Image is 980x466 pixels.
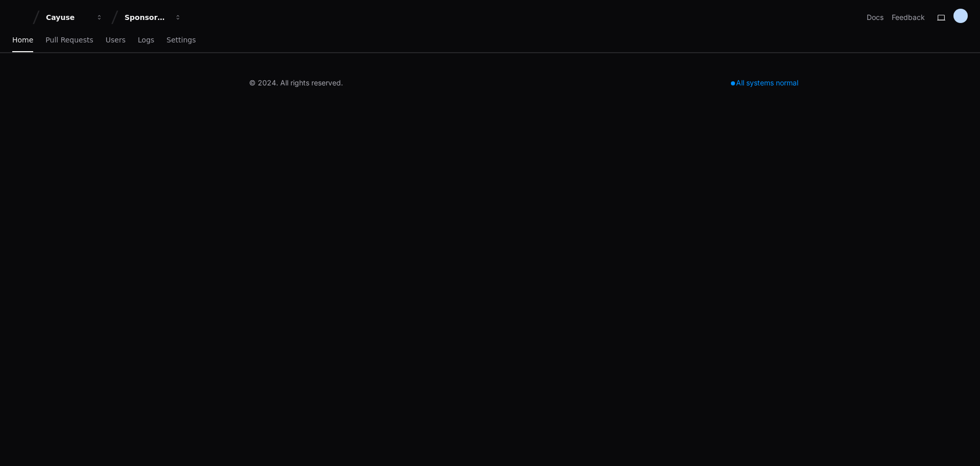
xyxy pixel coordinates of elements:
[46,12,90,23] div: Cayuse
[125,12,168,23] div: Sponsored Projects (SP4)
[166,29,195,52] a: Settings
[249,78,343,88] div: © 2024. All rights reserved.
[138,37,154,43] span: Logs
[120,8,186,27] button: Sponsored Projects (SP4)
[42,8,107,27] button: Cayuse
[138,29,154,52] a: Logs
[12,29,33,52] a: Home
[12,37,33,43] span: Home
[725,76,804,90] div: All systems normal
[166,37,195,43] span: Settings
[106,37,126,43] span: Users
[867,12,884,23] a: Docs
[892,12,925,23] button: Feedback
[45,29,93,52] a: Pull Requests
[45,37,93,43] span: Pull Requests
[106,29,126,52] a: Users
